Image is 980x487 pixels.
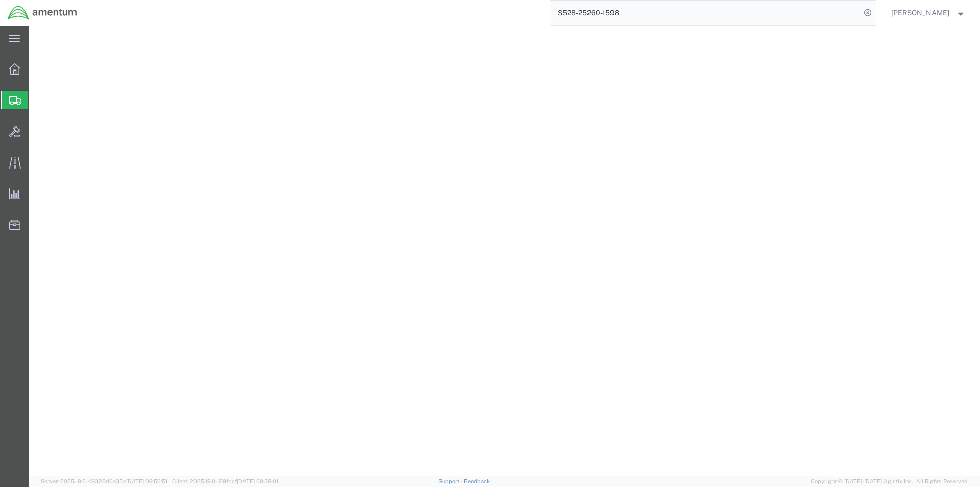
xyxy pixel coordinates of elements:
[811,477,968,486] span: Copyright © [DATE]-[DATE] Agistix Inc., All Rights Reserved
[7,5,78,20] img: logo
[29,26,980,476] iframe: FS Legacy Container
[237,478,278,484] span: [DATE] 09:39:01
[891,7,949,18] span: Kajuan Barnwell
[438,478,464,484] a: Support
[41,478,167,484] span: Server: 2025.19.0-49328d0a35e
[126,478,167,484] span: [DATE] 09:50:51
[464,478,490,484] a: Feedback
[172,478,278,484] span: Client: 2025.19.0-129fbcf
[550,1,861,25] input: Search for shipment number, reference number
[891,7,966,19] button: [PERSON_NAME]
